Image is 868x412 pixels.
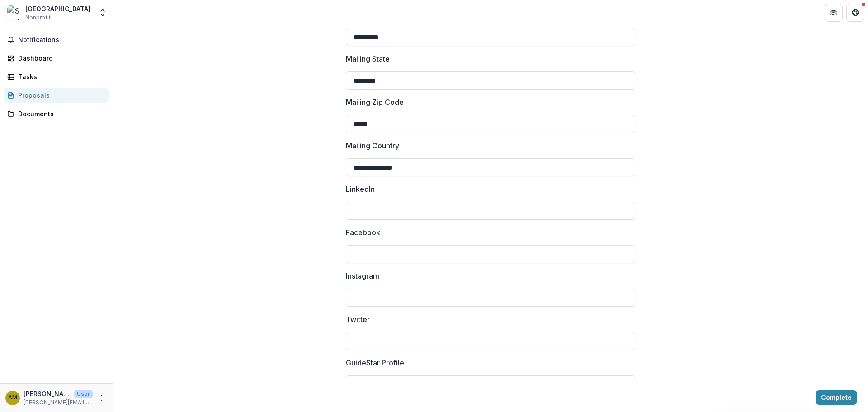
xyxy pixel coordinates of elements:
p: Facebook [346,227,380,238]
a: Dashboard [4,51,109,66]
a: Documents [4,106,109,121]
p: Twitter [346,314,370,325]
span: Nonprofit [25,14,51,22]
div: Dashboard [18,53,102,63]
div: [GEOGRAPHIC_DATA] [25,4,90,14]
div: Proposals [18,90,102,100]
span: Notifications [18,36,105,44]
img: Saint Louis University [7,5,22,20]
div: Andrea Miller [8,395,17,401]
p: Instagram [346,270,379,281]
p: LinkedIn [346,184,375,194]
button: Open entity switcher [96,4,109,22]
div: Tasks [18,72,102,81]
p: [PERSON_NAME][EMAIL_ADDRESS][PERSON_NAME][DOMAIN_NAME] [24,398,93,407]
p: User [74,390,93,398]
button: Get Help [846,4,864,22]
p: [PERSON_NAME] [24,389,71,398]
a: Tasks [4,69,109,84]
p: Mailing Zip Code [346,97,404,108]
a: Proposals [4,88,109,103]
p: Mailing Country [346,140,399,151]
button: More [96,393,107,403]
p: Mailing State [346,53,390,64]
button: Complete [816,390,857,405]
p: GuideStar Profile [346,357,404,368]
button: Notifications [4,33,109,47]
button: Partners [825,4,843,22]
div: Documents [18,109,102,118]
